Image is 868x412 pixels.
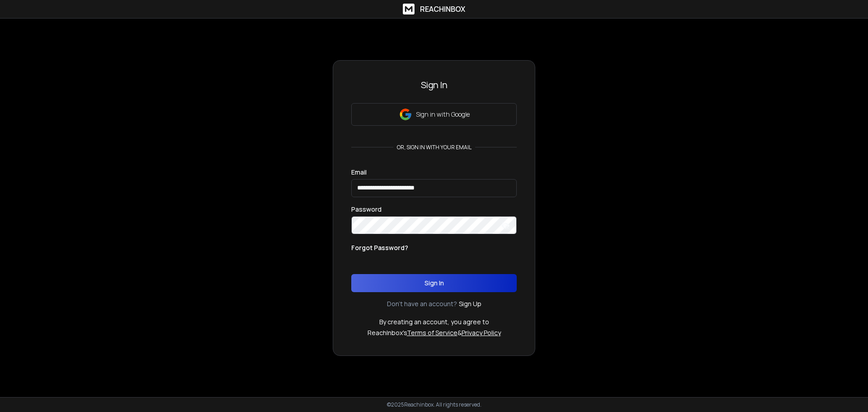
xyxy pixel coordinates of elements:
h3: Sign In [351,79,517,91]
a: Terms of Service [407,328,458,337]
p: Forgot Password? [351,243,408,252]
label: Email [351,169,367,175]
a: Sign Up [459,299,481,308]
button: Sign in with Google [351,103,517,126]
a: Privacy Policy [462,328,501,337]
p: Sign in with Google [416,110,470,119]
a: ReachInbox [403,4,465,14]
p: Don't have an account? [387,299,457,308]
p: © 2025 Reachinbox. All rights reserved. [387,401,481,408]
h1: ReachInbox [420,4,465,14]
p: or, sign in with your email [393,144,475,151]
p: ReachInbox's & [368,328,501,337]
label: Password [351,206,382,213]
p: By creating an account, you agree to [379,317,489,327]
button: Sign In [351,274,517,292]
